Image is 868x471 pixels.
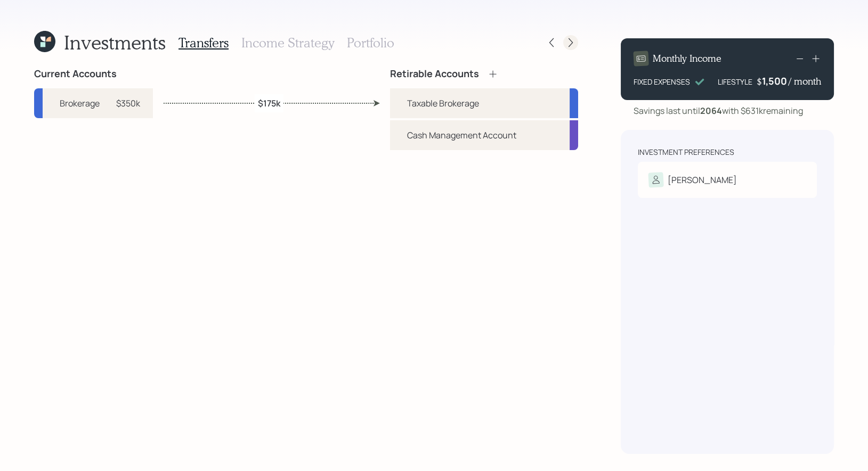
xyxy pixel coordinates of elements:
[258,97,280,109] label: $175k
[116,97,140,110] div: $350k
[718,76,752,87] div: LIFESTYLE
[34,68,117,80] h4: Current Accounts
[653,53,721,64] h4: Monthly Income
[757,76,762,87] h4: $
[179,35,229,51] h3: Transfers
[347,35,394,51] h3: Portfolio
[668,173,737,186] div: [PERSON_NAME]
[762,75,789,87] div: 1,500
[241,35,334,51] h3: Income Strategy
[390,68,479,80] h4: Retirable Accounts
[634,76,690,87] div: FIXED EXPENSES
[634,104,803,117] div: Savings last until with $631k remaining
[638,147,734,158] div: Investment Preferences
[60,97,100,110] div: Brokerage
[789,76,821,87] h4: / month
[64,31,166,54] h1: Investments
[407,129,516,142] div: Cash Management Account
[407,97,479,110] div: Taxable Brokerage
[700,105,722,117] b: 2064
